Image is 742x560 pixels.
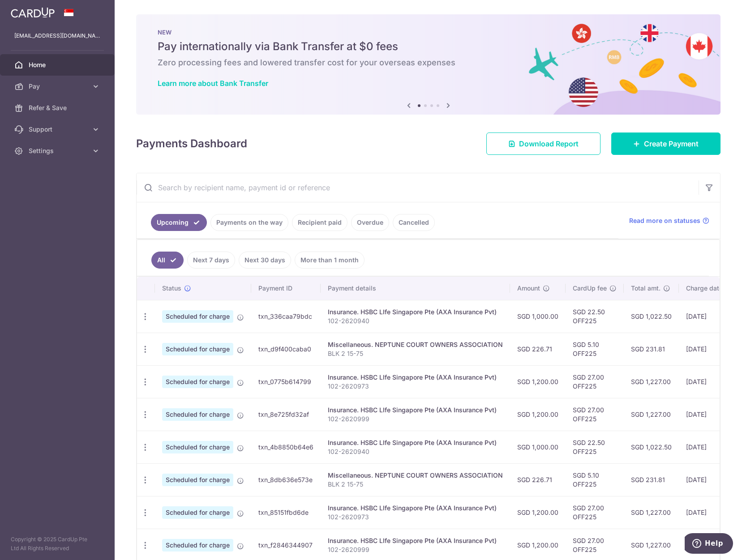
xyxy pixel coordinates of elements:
td: txn_d9f400caba0 [251,333,321,365]
div: Insurance. HSBC LIfe Singapore Pte (AXA Insurance Pvt) [328,308,503,316]
a: Next 7 days [187,252,235,269]
a: Cancelled [393,214,435,231]
h6: Zero processing fees and lowered transfer cost for your overseas expenses [158,57,699,68]
iframe: Opens a widget where you can find more information [685,533,733,556]
td: [DATE] [679,398,740,431]
td: txn_336caa79bdc [251,300,321,333]
p: 102-2620999 [328,545,503,554]
td: txn_8e725fd32af [251,398,321,431]
td: SGD 1,200.00 [510,496,566,529]
a: Overdue [351,214,389,231]
img: CardUp [11,7,55,18]
td: SGD 1,200.00 [510,398,566,431]
a: More than 1 month [295,252,365,269]
h4: Payments Dashboard [136,136,247,152]
span: Download Report [519,138,579,149]
div: Insurance. HSBC LIfe Singapore Pte (AXA Insurance Pvt) [328,438,503,447]
span: CardUp fee [573,284,607,293]
span: Create Payment [644,138,699,149]
span: Scheduled for charge [162,474,233,486]
span: Charge date [686,284,723,293]
td: SGD 22.50 OFF225 [566,431,624,463]
p: 102-2620940 [328,447,503,456]
td: SGD 1,022.50 [624,431,679,463]
span: Status [162,284,181,293]
div: Insurance. HSBC LIfe Singapore Pte (AXA Insurance Pvt) [328,504,503,513]
a: All [151,252,184,269]
a: Next 30 days [239,252,291,269]
span: Scheduled for charge [162,506,233,519]
span: Scheduled for charge [162,441,233,453]
td: [DATE] [679,300,740,333]
td: [DATE] [679,463,740,496]
p: 102-2620973 [328,382,503,391]
td: [DATE] [679,333,740,365]
a: Read more on statuses [629,216,709,225]
img: Bank transfer banner [136,14,721,115]
span: Home [29,60,88,69]
a: Download Report [486,133,600,155]
td: SGD 1,227.00 [624,496,679,529]
span: Scheduled for charge [162,376,233,388]
span: Total amt. [631,284,661,293]
td: SGD 226.71 [510,333,566,365]
td: SGD 5.10 OFF225 [566,333,624,365]
input: Search by recipient name, payment id or reference [137,173,699,202]
td: SGD 27.00 OFF225 [566,365,624,398]
td: SGD 1,000.00 [510,431,566,463]
td: SGD 27.00 OFF225 [566,496,624,529]
td: SGD 1,000.00 [510,300,566,333]
td: SGD 231.81 [624,463,679,496]
td: SGD 1,022.50 [624,300,679,333]
span: Scheduled for charge [162,408,233,421]
td: txn_4b8850b64e6 [251,431,321,463]
div: Insurance. HSBC LIfe Singapore Pte (AXA Insurance Pvt) [328,373,503,382]
td: [DATE] [679,365,740,398]
p: 102-2620999 [328,415,503,423]
td: SGD 1,227.00 [624,398,679,431]
td: [DATE] [679,431,740,463]
td: SGD 27.00 OFF225 [566,398,624,431]
a: Payments on the way [210,214,288,231]
td: txn_85151fbd6de [251,496,321,529]
p: [EMAIL_ADDRESS][DOMAIN_NAME] [14,31,100,40]
p: 102-2620940 [328,316,503,325]
th: Payment ID [251,277,321,300]
p: NEW [158,29,699,36]
a: Learn more about Bank Transfer [158,79,268,88]
span: Amount [517,284,540,293]
td: [DATE] [679,496,740,529]
span: Scheduled for charge [162,310,233,323]
p: BLK 2 15-75 [328,349,503,358]
a: Create Payment [611,133,721,155]
h5: Pay internationally via Bank Transfer at $0 fees [158,39,699,54]
td: SGD 226.71 [510,463,566,496]
p: 102-2620973 [328,513,503,522]
span: Read more on statuses [629,216,700,225]
td: SGD 231.81 [624,333,679,365]
th: Payment details [321,277,510,300]
span: Scheduled for charge [162,343,233,355]
div: Miscellaneous. NEPTUNE COURT OWNERS ASSOCIATION [328,471,503,480]
td: SGD 22.50 OFF225 [566,300,624,333]
span: Pay [29,82,88,91]
td: SGD 1,200.00 [510,365,566,398]
td: txn_0775b614799 [251,365,321,398]
span: Support [29,125,88,134]
div: Insurance. HSBC LIfe Singapore Pte (AXA Insurance Pvt) [328,536,503,545]
span: Settings [29,146,88,155]
div: Insurance. HSBC LIfe Singapore Pte (AXA Insurance Pvt) [328,406,503,415]
span: Refer & Save [29,103,88,112]
a: Recipient paid [292,214,347,231]
div: Miscellaneous. NEPTUNE COURT OWNERS ASSOCIATION [328,340,503,349]
p: BLK 2 15-75 [328,480,503,489]
span: Scheduled for charge [162,539,233,551]
td: txn_8db636e573e [251,463,321,496]
td: SGD 5.10 OFF225 [566,463,624,496]
a: Upcoming [151,214,207,231]
td: SGD 1,227.00 [624,365,679,398]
